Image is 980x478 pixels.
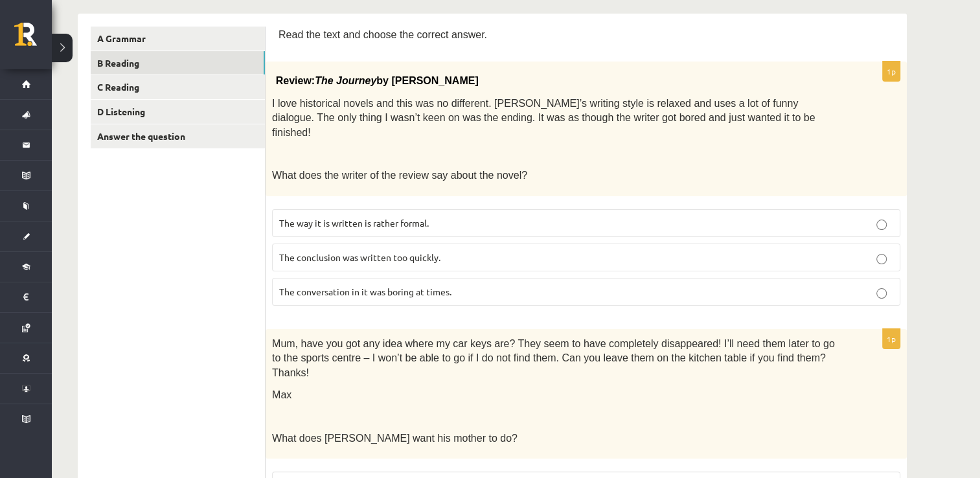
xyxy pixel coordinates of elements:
[279,286,451,297] span: The conversation in it was boring at times.
[279,217,429,229] span: The way it is written is rather formal.
[276,75,315,86] span: Review:
[91,51,265,75] a: B Reading
[91,27,265,51] a: A Grammar
[272,338,835,378] span: Mum, have you got any idea where my car keys are? They seem to have completely disappeared! I’ll ...
[876,220,887,230] input: The way it is written is rather formal.
[882,328,900,349] p: 1p
[279,29,487,40] span: Read the text and choose the correct answer.
[272,389,291,400] span: Max
[876,288,887,299] input: The conversation in it was boring at times.
[315,75,376,86] span: The Journey
[376,75,478,86] span: by [PERSON_NAME]
[272,170,527,181] span: What does the writer of the review say about the novel?
[272,98,815,138] span: I love historical novels and this was no different. [PERSON_NAME]’s writing style is relaxed and ...
[272,433,518,444] span: What does [PERSON_NAME] want his mother to do?
[279,251,440,263] span: The conclusion was written too quickly.
[876,254,887,264] input: The conclusion was written too quickly.
[14,23,52,55] a: Rīgas 1. Tālmācības vidusskola
[91,100,265,124] a: D Listening
[882,61,900,82] p: 1p
[91,124,265,148] a: Answer the question
[91,75,265,99] a: C Reading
